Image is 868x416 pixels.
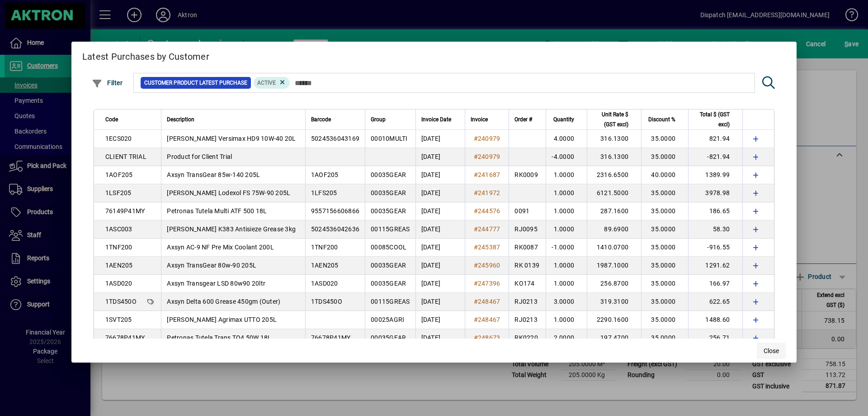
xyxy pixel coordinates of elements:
td: 35.0000 [641,329,688,347]
td: RJ0095 [509,220,546,239]
span: 00035GEAR [371,189,406,196]
span: 1TNF200 [105,244,132,251]
td: -916.55 [688,239,742,257]
span: 5024536043169 [311,135,359,142]
td: 319.3100 [587,293,641,311]
div: Total $ (GST excl) [694,110,738,129]
span: 1ECS020 [105,135,132,142]
a: #245960 [471,260,504,270]
td: 1.0000 [546,257,587,275]
div: Order # [514,115,540,124]
span: Axsyn Transgear LSD 80w90 20ltr [167,280,265,287]
td: 35.0000 [641,202,688,220]
td: [DATE] [415,202,465,220]
td: 316.1300 [587,130,641,148]
span: 1TNF200 [311,244,338,251]
span: [PERSON_NAME] K383 Antisieze Grease 3kg [167,225,296,233]
span: 1TDS450O [311,298,342,305]
span: Invoice [471,115,488,124]
span: 240979 [478,153,500,160]
td: 40.0000 [641,166,688,184]
span: Group [371,115,386,124]
a: #240979 [471,152,504,162]
td: RJ0213 [509,293,546,311]
a: #247396 [471,278,504,288]
td: 622.65 [688,293,742,311]
td: [DATE] [415,220,465,239]
td: 35.0000 [641,184,688,202]
span: Axsyn AC-9 NF Pre Mix Coolant 200L [167,244,274,251]
td: 35.0000 [641,311,688,329]
span: 00035GEAR [371,207,406,215]
span: # [474,225,478,233]
td: [DATE] [415,239,465,257]
td: 89.6900 [587,220,641,239]
div: Quantity [552,115,582,124]
span: 240979 [478,135,500,142]
span: Code [105,115,118,124]
button: Close [757,343,786,359]
td: [DATE] [415,293,465,311]
span: 76149P41MY [105,207,145,215]
span: Active [257,80,276,86]
td: 35.0000 [641,148,688,166]
td: RK0009 [509,166,546,184]
span: 1AOF205 [311,171,339,178]
a: #244777 [471,224,504,234]
span: 247396 [478,280,500,287]
span: [PERSON_NAME] Versimax HD9 10W-40 20L [167,135,296,142]
td: 3.0000 [546,293,587,311]
span: 244777 [478,225,500,233]
div: Discount % [647,115,684,124]
span: # [474,207,478,215]
span: Petronas Tutela Multi ATF 500 18L [167,207,267,215]
span: # [474,298,478,305]
span: 244576 [478,207,500,215]
div: Unit Rate $ (GST excl) [593,110,637,129]
span: 00115GREAS [371,298,410,305]
td: -821.94 [688,148,742,166]
td: [DATE] [415,275,465,293]
span: Customer Product Latest Purchase [144,78,247,87]
span: 1ASC003 [105,225,132,233]
span: 1TDS450O [105,298,137,305]
td: 1987.1000 [587,257,641,275]
span: Discount % [648,115,675,124]
a: #245387 [471,242,504,252]
a: #248467 [471,315,504,325]
button: Filter [90,75,125,91]
td: [DATE] [415,257,465,275]
span: 5024536042636 [311,225,359,233]
td: 316.1300 [587,148,641,166]
span: # [474,135,478,142]
a: #248467 [471,296,504,306]
span: 1LSF205 [105,189,132,196]
td: 35.0000 [641,220,688,239]
mat-chip: Product Activation Status: Active [254,77,290,89]
td: [DATE] [415,329,465,347]
span: # [474,244,478,251]
td: 35.0000 [641,275,688,293]
td: 35.0000 [641,257,688,275]
span: 1LFS205 [311,189,337,196]
td: RK0220 [509,329,546,347]
td: 2.0000 [546,329,587,347]
td: RK 0139 [509,257,546,275]
span: Filter [92,79,123,86]
td: 58.30 [688,220,742,239]
td: 1410.0700 [587,239,641,257]
span: 1AEN205 [105,262,133,269]
span: # [474,262,478,269]
span: Quantity [553,115,574,124]
span: 00010MULTI [371,135,408,142]
h2: Latest Purchases by Customer [71,42,797,68]
span: 248467 [478,316,500,323]
td: 1.0000 [546,275,587,293]
a: #241972 [471,188,504,198]
td: 821.94 [688,130,742,148]
div: Invoice Date [421,115,459,124]
span: 76678P41MY [311,334,351,341]
span: Petronas Tutela Trans TO4 50W 18L [167,334,271,341]
span: Description [167,115,194,124]
div: Group [371,115,410,124]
